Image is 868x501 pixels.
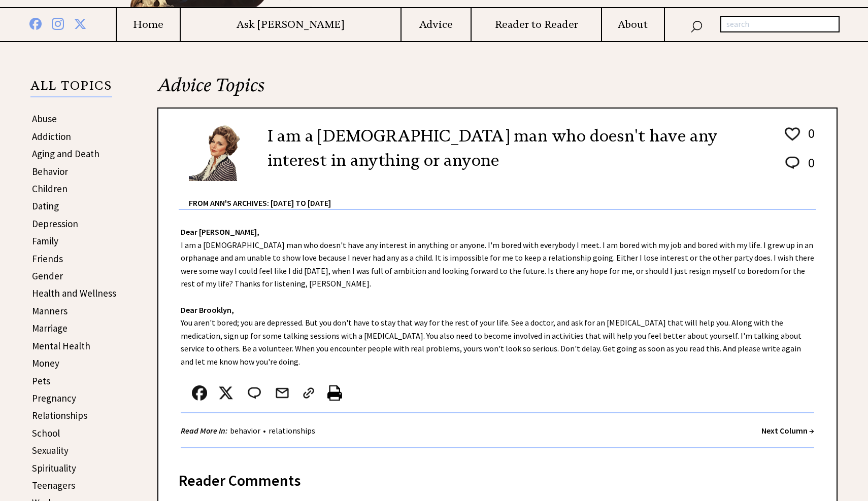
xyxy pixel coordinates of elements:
[761,425,814,436] a: Next Column →
[179,470,816,486] div: Reader Comments
[32,200,59,212] a: Dating
[32,427,60,439] a: School
[32,130,71,142] a: Addiction
[181,425,227,436] strong: Read More In:
[32,165,68,177] a: Behavior
[602,18,664,31] a: About
[74,16,86,30] img: x%20blue.png
[157,73,838,108] h2: Advice Topics
[720,16,840,32] input: search
[32,444,69,456] a: Sexuality
[32,113,57,125] a: Abuse
[32,218,78,230] a: Depression
[181,424,318,437] div: •
[32,462,76,474] a: Spirituality
[32,409,87,421] a: Relationships
[275,385,290,401] img: mail.png
[52,16,64,30] img: instagram%20blue.png
[218,385,233,401] img: x_small.png
[30,80,112,97] p: ALL TOPICS
[192,385,207,401] img: facebook.png
[32,322,68,334] a: Marriage
[268,124,768,172] h2: I am a [DEMOGRAPHIC_DATA] man who doesn't have any interest in anything or anyone
[266,425,318,436] a: relationships
[29,16,42,30] img: facebook%20blue.png
[32,148,99,160] a: Aging and Death
[803,154,815,181] td: 0
[783,155,802,171] img: message_round%202.png
[32,305,68,317] a: Manners
[402,18,471,31] a: Advice
[32,479,75,491] a: Teenagers
[32,235,58,247] a: Family
[783,125,802,143] img: heart_outline%201.png
[189,182,816,209] div: From Ann's Archives: [DATE] to [DATE]
[472,18,601,31] a: Reader to Reader
[301,385,316,401] img: link_02.png
[181,227,259,237] strong: Dear [PERSON_NAME],
[32,392,76,404] a: Pregnancy
[117,18,180,31] a: Home
[32,375,50,387] a: Pets
[158,210,837,458] div: I am a [DEMOGRAPHIC_DATA] man who doesn't have any interest in anything or anyone. I'm bored with...
[189,124,252,181] img: Ann6%20v2%20small.png
[32,287,116,299] a: Health and Wellness
[32,183,68,195] a: Children
[32,270,63,282] a: Gender
[327,385,342,401] img: printer%20icon.png
[32,357,59,369] a: Money
[690,18,703,33] img: search_nav.png
[181,18,400,31] a: Ask [PERSON_NAME]
[32,340,90,352] a: Mental Health
[32,253,63,265] a: Friends
[246,385,263,401] img: message_round%202.png
[227,425,263,436] a: behavior
[803,125,815,153] td: 0
[181,305,234,315] strong: Dear Brooklyn,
